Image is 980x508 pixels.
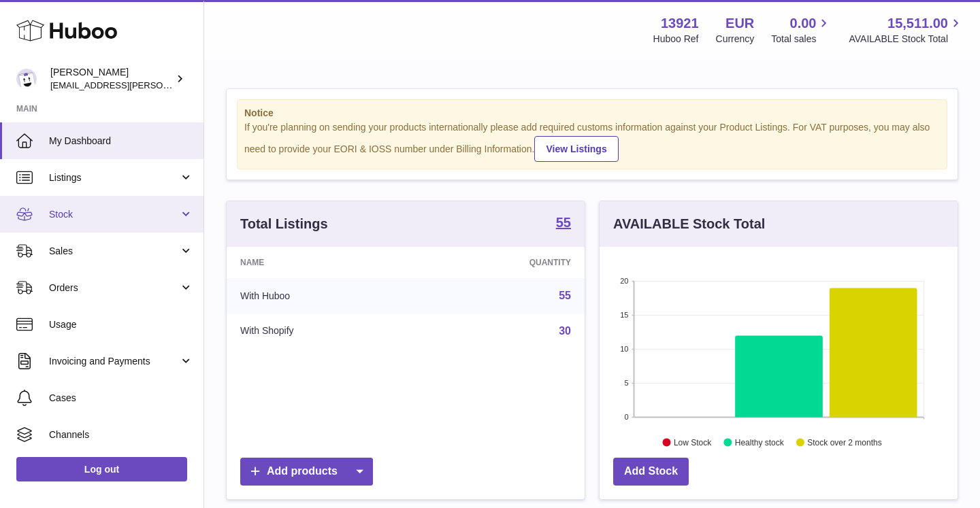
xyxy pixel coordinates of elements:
[716,33,755,46] div: Currency
[240,458,373,486] a: Add products
[661,14,699,33] strong: 13921
[771,33,832,46] span: Total sales
[534,136,618,162] a: View Listings
[244,121,940,162] div: If you're planning on sending your products internationally please add required customs informati...
[887,14,948,33] span: 15,511.00
[624,379,628,387] text: 5
[49,392,193,405] span: Cases
[16,69,37,89] img: europe@orea.uk
[725,14,754,33] strong: EUR
[620,277,628,285] text: 20
[735,437,785,447] text: Healthy stock
[49,318,193,331] span: Usage
[559,290,571,301] a: 55
[613,215,765,233] h3: AVAILABLE Stock Total
[50,66,173,92] div: [PERSON_NAME]
[620,345,628,353] text: 10
[556,216,571,229] strong: 55
[620,311,628,319] text: 15
[790,14,817,33] span: 0.00
[49,355,179,368] span: Invoicing and Payments
[244,107,940,120] strong: Notice
[49,208,179,221] span: Stock
[807,437,881,447] text: Stock over 2 months
[849,14,964,46] a: 15,511.00 AVAILABLE Stock Total
[49,135,193,148] span: My Dashboard
[559,325,571,337] a: 30
[16,457,187,481] a: Log out
[674,437,712,447] text: Low Stock
[227,314,420,349] td: With Shopify
[556,216,571,232] a: 55
[49,171,179,184] span: Listings
[49,282,179,294] span: Orders
[240,215,328,233] h3: Total Listings
[653,33,699,46] div: Huboo Ref
[50,80,273,90] span: [EMAIL_ADDRESS][PERSON_NAME][DOMAIN_NAME]
[227,278,420,314] td: With Huboo
[49,245,179,258] span: Sales
[227,247,420,278] th: Name
[849,33,964,46] span: AVAILABLE Stock Total
[420,247,585,278] th: Quantity
[771,14,832,46] a: 0.00 Total sales
[613,458,689,486] a: Add Stock
[49,428,193,441] span: Channels
[624,413,628,421] text: 0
